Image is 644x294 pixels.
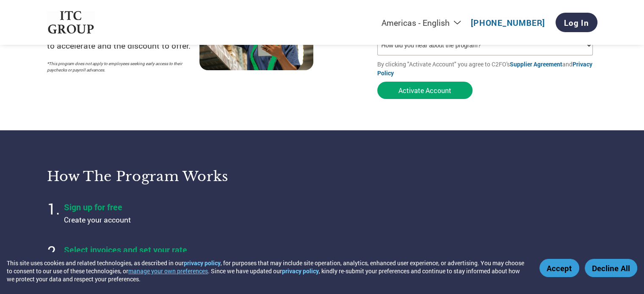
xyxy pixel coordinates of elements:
[128,267,208,275] button: manage your own preferences
[47,168,312,185] h3: How the program works
[377,60,592,77] a: Privacy Policy
[7,259,527,283] div: This site uses cookies and related technologies, as described in our , for purposes that may incl...
[64,214,276,225] p: Create your account
[184,259,221,267] a: privacy policy
[64,244,276,255] h4: Select invoices and set your rate
[282,267,319,275] a: privacy policy
[377,82,473,99] button: Activate Account
[471,17,545,28] a: [PHONE_NUMBER]
[510,60,562,68] a: Supplier Agreement
[539,259,579,277] button: Accept
[377,60,597,77] p: By clicking "Activate Account" you agree to C2FO's and
[585,259,637,277] button: Decline All
[556,13,597,32] a: Log In
[64,201,276,212] h4: Sign up for free
[47,60,191,73] p: *This program does not apply to employees seeking early access to their paychecks or payroll adva...
[47,11,95,34] img: ITC Group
